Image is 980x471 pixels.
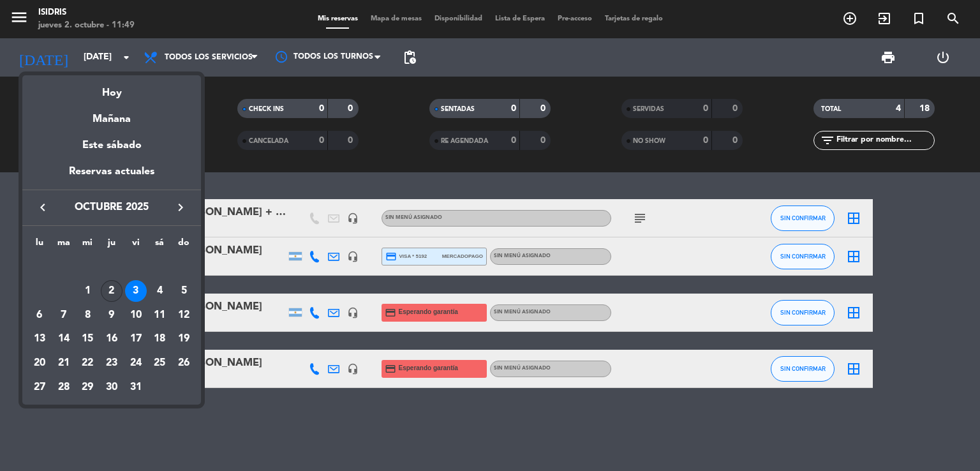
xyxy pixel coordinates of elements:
th: domingo [172,235,196,255]
td: 1 de octubre de 2025 [75,279,100,303]
div: 28 [53,377,75,398]
div: 24 [125,352,147,374]
td: OCT. [27,255,196,279]
td: 19 de octubre de 2025 [172,327,196,351]
td: 14 de octubre de 2025 [52,327,76,351]
td: 31 de octubre de 2025 [124,375,148,400]
div: 1 [77,280,98,302]
td: 20 de octubre de 2025 [27,351,52,375]
div: 13 [29,328,50,350]
td: 2 de octubre de 2025 [100,279,124,303]
div: 30 [101,377,122,398]
td: 23 de octubre de 2025 [100,351,124,375]
div: 20 [29,352,50,374]
td: 16 de octubre de 2025 [100,327,124,351]
td: 3 de octubre de 2025 [124,279,148,303]
div: 25 [149,352,170,374]
td: 9 de octubre de 2025 [100,303,124,327]
td: 18 de octubre de 2025 [148,327,172,351]
th: miércoles [75,235,100,255]
th: martes [52,235,76,255]
div: 18 [149,328,170,350]
span: octubre 2025 [54,199,169,216]
div: Este sábado [22,128,201,163]
div: Hoy [22,75,201,101]
td: 11 de octubre de 2025 [148,303,172,327]
i: keyboard_arrow_left [35,200,50,215]
td: 30 de octubre de 2025 [100,375,124,400]
div: 22 [77,352,98,374]
td: 4 de octubre de 2025 [148,279,172,303]
td: 13 de octubre de 2025 [27,327,52,351]
td: 26 de octubre de 2025 [172,351,196,375]
button: keyboard_arrow_left [31,199,54,216]
td: 7 de octubre de 2025 [52,303,76,327]
div: 2 [101,280,122,302]
th: sábado [148,235,172,255]
div: 31 [125,377,147,398]
td: 29 de octubre de 2025 [75,375,100,400]
td: 12 de octubre de 2025 [172,303,196,327]
td: 28 de octubre de 2025 [52,375,76,400]
div: 19 [173,328,195,350]
div: 29 [77,377,98,398]
td: 6 de octubre de 2025 [27,303,52,327]
td: 21 de octubre de 2025 [52,351,76,375]
td: 8 de octubre de 2025 [75,303,100,327]
div: 6 [29,304,50,326]
div: 16 [101,328,122,350]
div: 17 [125,328,147,350]
div: 8 [77,304,98,326]
div: Reservas actuales [22,163,201,190]
div: 11 [149,304,170,326]
td: 27 de octubre de 2025 [27,375,52,400]
div: 3 [125,280,147,302]
div: 15 [77,328,98,350]
div: Mañana [22,101,201,128]
th: viernes [124,235,148,255]
div: 12 [173,304,195,326]
td: 15 de octubre de 2025 [75,327,100,351]
div: 9 [101,304,122,326]
td: 17 de octubre de 2025 [124,327,148,351]
button: keyboard_arrow_right [169,199,192,216]
td: 22 de octubre de 2025 [75,351,100,375]
td: 10 de octubre de 2025 [124,303,148,327]
div: 26 [173,352,195,374]
td: 25 de octubre de 2025 [148,351,172,375]
div: 7 [53,304,75,326]
div: 14 [53,328,75,350]
th: jueves [100,235,124,255]
div: 5 [173,280,195,302]
div: 27 [29,377,50,398]
th: lunes [27,235,52,255]
div: 10 [125,304,147,326]
td: 24 de octubre de 2025 [124,351,148,375]
div: 4 [149,280,170,302]
td: 5 de octubre de 2025 [172,279,196,303]
i: keyboard_arrow_right [173,200,188,215]
div: 21 [53,352,75,374]
div: 23 [101,352,122,374]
